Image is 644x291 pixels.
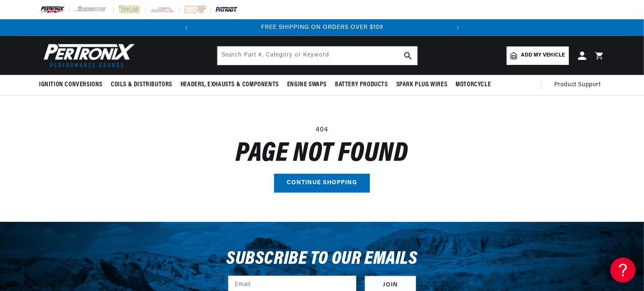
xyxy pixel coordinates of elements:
[456,80,491,89] span: Motorcycle
[507,46,569,65] a: Add my vehicle
[450,19,466,36] button: Translation missing: en.sections.announcements.next_announcement
[39,125,605,136] p: 404
[217,46,417,65] input: Search Part #, Category or Keyword
[178,19,195,36] button: Translation missing: en.sections.announcements.previous_announcement
[107,75,176,95] summary: Coils & Distributors
[176,75,283,95] summary: Headers, Exhausts & Components
[111,80,172,89] span: Coils & Distributors
[396,80,448,89] span: Spark Plug Wires
[39,75,107,95] summary: Ignition Conversions
[195,23,450,32] div: Announcement
[39,41,136,70] img: Pertronix
[181,80,279,89] span: Headers, Exhausts & Components
[226,251,418,267] h3: Subscribe to our emails
[283,75,331,95] summary: Engine Swaps
[554,75,605,95] summary: Product Support
[399,46,417,65] button: search button
[18,19,626,36] slideshow-component: Translation missing: en.sections.announcements.announcement_bar
[521,52,565,59] span: Add my vehicle
[331,75,392,95] summary: Battery Products
[39,80,102,89] span: Ignition Conversions
[195,23,450,32] div: 2 of 2
[287,80,327,89] span: Engine Swaps
[392,75,452,95] summary: Spark Plug Wires
[262,24,384,31] span: FREE SHIPPING ON ORDERS OVER $109
[335,80,388,89] span: Battery Products
[274,174,370,193] a: Continue shopping
[451,75,495,95] summary: Motorcycle
[39,142,605,165] h1: Page not found
[554,80,601,90] span: Product Support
